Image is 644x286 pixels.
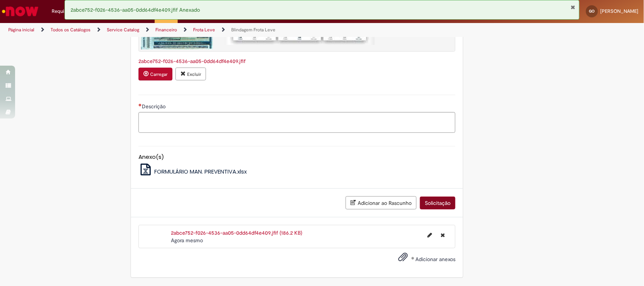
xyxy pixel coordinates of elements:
h5: Anexo(s) [138,154,455,160]
a: Página inicial [8,27,34,33]
a: Frota Leve [193,27,215,33]
a: Blindagem Frota Leve [231,27,275,33]
span: Agora mesmo [171,237,203,244]
span: [PERSON_NAME] [600,8,638,14]
button: Editar nome de arquivo 2abce752-f026-4536-aa05-0dd64df4e409.jfif [423,229,437,241]
button: Solicitação [420,197,455,209]
button: Adicionar ao Rascunho [346,196,417,209]
button: Fechar Notificação [570,4,575,10]
span: Adicionar anexos [415,256,455,263]
span: 2abce752-f026-4536-aa05-0dd64df4e409.jfif Anexado [71,6,200,13]
small: Carregar [150,71,168,77]
a: Financeiro [155,27,177,33]
small: Excluir [187,71,201,77]
a: 2abce752-f026-4536-aa05-0dd64df4e409.jfif (186.2 KB) [171,229,302,236]
ul: Trilhas de página [6,23,424,37]
span: Requisições [52,8,78,15]
button: Excluir 2abce752-f026-4536-aa05-0dd64df4e409.jfif [436,229,449,241]
span: GO [589,9,595,14]
a: Todos os Catálogos [51,27,91,33]
span: Descrição [142,103,167,110]
button: Adicionar anexos [396,250,410,268]
span: Necessários [138,103,142,106]
a: FORMULÁRIO MAN. PREVENTIVA.xlsx [138,168,247,175]
textarea: Descrição [138,112,455,133]
button: Carregar anexo de Anexar CNH Required [138,68,172,80]
a: Service Catalog [107,27,139,33]
img: ServiceNow [1,4,40,19]
time: 30/09/2025 11:57:06 [171,237,203,244]
button: Excluir anexo 2abce752-f026-4536-aa05-0dd64df4e409.jfif [175,68,206,80]
a: Download de 2abce752-f026-4536-aa05-0dd64df4e409.jfif [138,58,246,65]
span: FORMULÁRIO MAN. PREVENTIVA.xlsx [154,168,247,175]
